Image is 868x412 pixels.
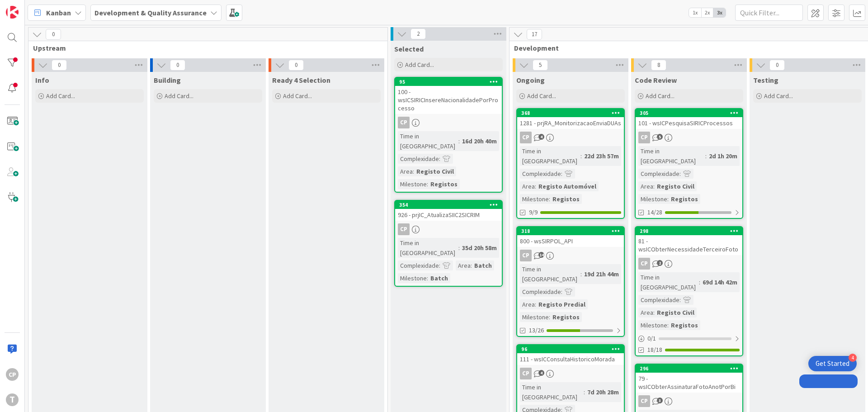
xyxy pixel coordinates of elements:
div: Milestone [398,273,427,283]
span: : [653,308,655,317]
div: Time in [GEOGRAPHIC_DATA] [638,146,705,166]
span: : [535,181,536,191]
span: 0 [769,60,785,71]
div: Milestone [638,320,667,330]
div: CP [520,368,532,379]
div: 16d 20h 40m [460,136,499,146]
div: Registos [669,320,700,330]
input: Quick Filter... [735,5,803,21]
div: 7d 20h 28m [585,387,621,397]
span: Add Card... [283,92,312,100]
div: Area [456,260,471,270]
div: 79 - wsICObterAssinaturaFotoAnotPorBi [636,373,742,393]
div: 19d 21h 44m [582,269,621,279]
span: : [584,387,585,397]
div: CP [638,132,650,143]
span: 8 [651,60,666,71]
div: Area [520,181,535,191]
a: 95100 - wsICSIRICInsereNacionalidadePorProcessoCPTime in [GEOGRAPHIC_DATA]:16d 20h 40mComplexidad... [394,77,503,193]
span: : [653,181,655,191]
div: Milestone [638,194,667,204]
span: 3x [713,8,726,17]
div: 96 [521,346,624,352]
div: Complexidade [520,169,561,179]
div: Milestone [520,312,549,322]
div: 4 [849,354,857,362]
span: : [427,273,428,283]
span: 0 / 1 [647,334,656,343]
b: Development & Quality Assurance [94,8,207,17]
div: Registo Civil [655,308,697,317]
div: CP [395,117,502,128]
div: 368 [517,109,624,117]
div: Milestone [520,194,549,204]
div: Time in [GEOGRAPHIC_DATA] [520,264,580,284]
div: 298 [640,228,742,234]
span: Kanban [46,7,71,18]
div: Time in [GEOGRAPHIC_DATA] [520,146,580,166]
div: Registos [669,194,700,204]
span: Add Card... [764,92,793,100]
span: Add Card... [165,92,193,100]
span: 0 [46,29,61,40]
div: CP [638,258,650,270]
div: 354926 - prjIC_AtualizaSIIC2SICRIM [395,201,502,221]
div: 95100 - wsICSIRICInsereNacionalidadePorProcesso [395,78,502,114]
img: Visit kanbanzone.com [6,6,19,19]
div: 96 [517,345,624,353]
div: 95 [395,78,502,86]
span: 2 [657,260,663,266]
div: 100 - wsICSIRICInsereNacionalidadePorProcesso [395,86,502,114]
div: Complexidade [520,287,561,297]
div: Time in [GEOGRAPHIC_DATA] [398,131,458,151]
span: Ready 4 Selection [272,76,330,85]
div: 298 [636,227,742,235]
div: 800 - wsSIRPOL_API [517,235,624,247]
span: 14/28 [647,208,662,217]
div: 69d 14h 42m [700,277,740,287]
span: Testing [753,76,778,85]
a: 354926 - prjIC_AtualizaSIIC2SICRIMCPTime in [GEOGRAPHIC_DATA]:35d 20h 58mComplexidade:Area:BatchM... [394,200,503,287]
span: 1x [689,8,701,17]
div: Registo Automóvel [536,181,599,191]
span: : [549,312,550,322]
div: CP [398,223,410,235]
div: Complexidade [398,260,439,270]
div: Complexidade [638,169,679,179]
div: 35d 20h 58m [460,243,499,253]
span: : [705,151,707,161]
div: Registo Predial [536,299,588,309]
span: : [413,166,414,176]
div: CP [395,223,502,235]
div: CP [520,132,532,143]
span: : [580,269,582,279]
div: Batch [472,260,494,270]
div: CP [636,395,742,407]
div: Time in [GEOGRAPHIC_DATA] [398,238,458,258]
span: : [439,260,440,270]
span: 3 [657,398,663,403]
span: : [549,194,550,204]
span: : [679,295,681,305]
span: 13/26 [529,326,544,335]
div: 1281 - prjRA_MonitorizacaoEnviaDUAs [517,117,624,129]
span: 4 [538,134,544,140]
div: CP [398,117,410,128]
div: Complexidade [398,154,439,164]
div: 0/1 [636,333,742,344]
span: Code Review [635,76,677,85]
div: CP [517,368,624,379]
span: : [535,299,536,309]
div: Batch [428,273,450,283]
div: CP [517,132,624,143]
span: 2 [410,28,426,39]
span: 17 [527,29,542,40]
span: Info [35,76,49,85]
a: 318800 - wsSIRPOL_APICPTime in [GEOGRAPHIC_DATA]:19d 21h 44mComplexidade:Area:Registo PredialMile... [516,226,625,337]
div: Area [398,166,413,176]
span: : [679,169,681,179]
span: : [439,154,440,164]
div: Registos [550,312,582,322]
span: 5 [533,60,548,71]
span: Building [154,76,181,85]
